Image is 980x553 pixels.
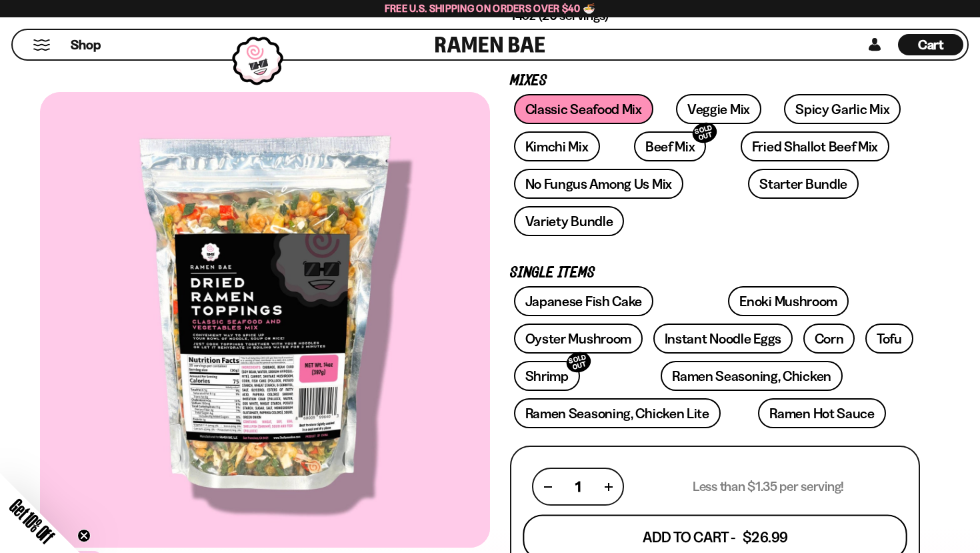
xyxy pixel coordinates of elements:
a: Starter Bundle [748,169,859,199]
a: Tofu [865,324,913,354]
a: Oyster Mushroom [514,324,643,354]
a: Ramen Hot Sauce [758,398,886,428]
a: Japanese Fish Cake [514,286,654,316]
a: Enoki Mushroom [728,286,849,316]
span: Free U.S. Shipping on Orders over $40 🍜 [385,2,596,15]
a: Spicy Garlic Mix [784,94,901,124]
a: Ramen Seasoning, Chicken Lite [514,398,721,428]
a: Kimchi Mix [514,131,600,161]
a: Veggie Mix [676,94,761,124]
span: 1 [575,478,581,495]
span: Cart [918,37,944,53]
a: Cart [898,30,963,59]
p: Mixes [510,75,920,87]
a: Variety Bundle [514,206,625,236]
a: Fried Shallot Beef Mix [741,131,889,161]
p: Less than $1.35 per serving! [693,478,844,495]
a: Beef MixSOLD OUT [634,131,707,161]
span: Shop [71,36,101,54]
a: No Fungus Among Us Mix [514,169,683,199]
a: Shop [71,34,101,55]
a: Corn [803,324,855,354]
div: SOLD OUT [691,120,720,146]
a: ShrimpSOLD OUT [514,361,580,391]
button: Mobile Menu Trigger [33,39,51,51]
div: SOLD OUT [564,350,593,376]
span: Get 10% Off [6,495,58,547]
button: Close teaser [77,529,91,542]
a: Instant Noodle Eggs [653,324,793,354]
a: Ramen Seasoning, Chicken [661,361,843,391]
p: Single Items [510,267,920,280]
